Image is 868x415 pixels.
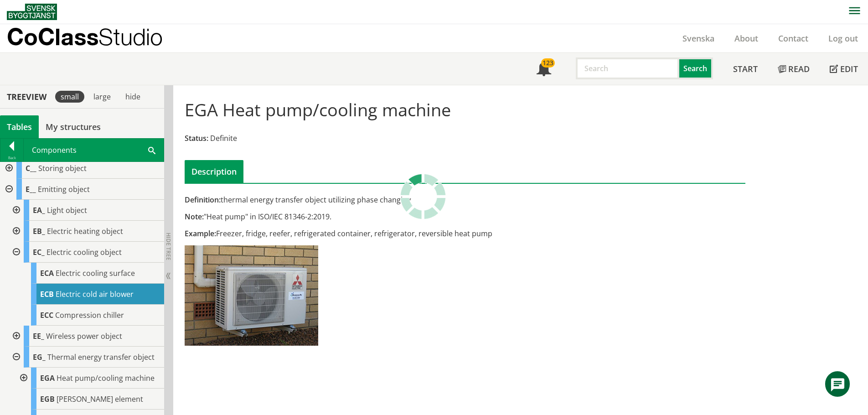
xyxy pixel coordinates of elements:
[46,247,122,257] span: Electric cooling object
[185,195,221,205] span: Definition:
[185,228,216,239] span: Example:
[40,373,55,383] span: EGA
[88,91,116,103] div: large
[210,133,237,143] span: Definite
[40,394,55,404] span: EGB
[24,139,164,161] div: Components
[185,133,208,143] span: Status:
[55,91,84,103] div: small
[768,53,820,85] a: Read
[40,289,54,299] span: ECB
[185,212,204,222] span: Note:
[576,57,679,79] input: Search
[733,63,758,74] span: Start
[40,310,53,320] span: ECC
[185,212,553,222] div: "Heat pump" in ISO/IEC 81346-2:2019.
[820,53,868,85] a: Edit
[56,268,135,278] span: Electric cooling surface
[788,63,810,74] span: Read
[38,163,87,173] span: Storing object
[679,57,713,79] button: Search
[57,373,155,383] span: Heat pump/cooling machine
[723,53,768,85] a: Start
[537,62,551,77] span: Notifications
[7,31,163,42] p: CoClass
[185,99,451,119] h1: EGA Heat pump/cooling machine
[0,154,23,161] div: Back
[672,33,724,44] a: Svenska
[56,289,134,299] span: Electric cold air blower
[541,58,555,67] div: 123
[38,184,90,194] span: Emitting object
[7,24,182,52] a: CoClassStudio
[47,205,87,215] span: Light object
[33,331,44,341] span: EE_
[26,163,36,173] span: C__
[33,205,45,215] span: EA_
[47,352,155,362] span: Thermal energy transfer object
[98,23,163,50] span: Studio
[185,195,553,205] div: thermal energy transfer object utilizing phase changing
[185,245,318,346] img: ega-varmepump-kylmaskin.jpg
[768,33,818,44] a: Contact
[47,226,123,236] span: Electric heating object
[148,145,155,155] span: Search within table
[185,228,553,239] div: Freezer, fridge, reefer, refrigerated container, refrigerator, reversible heat pump
[818,33,868,44] a: Log out
[527,53,561,85] a: 123
[33,247,45,257] span: EC_
[840,63,858,74] span: Edit
[33,352,46,362] span: EG_
[724,33,768,44] a: About
[165,233,172,260] span: Hide tree
[40,268,54,278] span: ECA
[120,91,146,103] div: hide
[7,4,57,20] img: Svensk Byggtjänst
[33,226,45,236] span: EB_
[185,160,243,183] div: Description
[400,174,446,219] img: Laddar
[57,394,143,404] span: [PERSON_NAME] element
[55,310,124,320] span: Compression chiller
[39,115,108,138] a: My structures
[2,92,52,102] div: Treeview
[46,331,122,341] span: Wireless power object
[26,184,36,194] span: E__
